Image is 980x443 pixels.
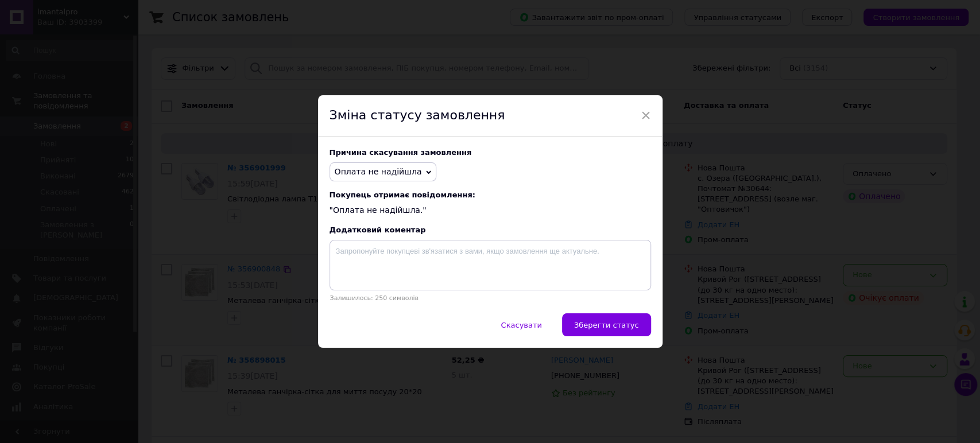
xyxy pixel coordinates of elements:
div: Зміна статусу замовлення [318,95,663,137]
span: Зберегти статус [574,321,639,329]
span: Оплата не надійшла [335,167,422,176]
span: Скасувати [501,321,541,329]
button: Зберегти статус [562,313,651,336]
span: Покупець отримає повідомлення: [330,191,651,199]
button: Скасувати [489,313,553,336]
div: "Оплата не надійшла." [330,191,651,216]
div: Причина скасування замовлення [330,148,651,157]
div: Додатковий коментар [330,226,651,234]
p: Залишилось: 250 символів [330,294,651,302]
span: × [641,106,651,125]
